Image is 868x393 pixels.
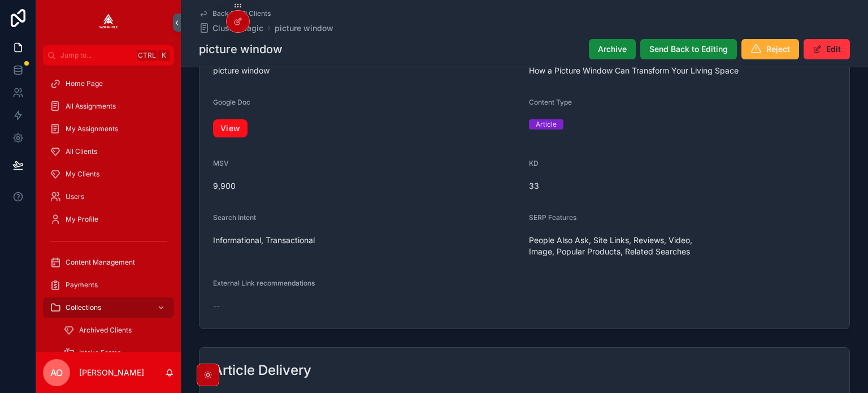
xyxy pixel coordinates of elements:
span: KD [529,159,539,167]
span: My Assignments [66,124,118,133]
span: K [159,51,168,60]
a: Payments [43,275,174,295]
div: Article [536,119,557,129]
span: Home Page [66,79,103,88]
button: Edit [804,39,850,59]
a: All Clients [43,141,174,162]
span: Ctrl [137,50,157,61]
span: MSV [213,159,229,167]
span: How a Picture Window Can Transform Your Living Space [529,65,836,76]
button: Reject [741,39,799,59]
span: Google Doc [213,98,250,106]
span: Content Management [66,258,135,267]
span: External Link recommendations [213,279,315,287]
a: My Profile [43,209,174,230]
span: Payments [66,280,98,290]
a: picture window [275,23,333,34]
p: [PERSON_NAME] [79,367,144,378]
h1: picture window [199,41,283,57]
a: ClusterMagic [199,23,263,34]
span: AO [50,366,63,379]
span: Intake Forms [79,348,121,357]
a: View [213,119,248,137]
span: Reject [766,44,790,55]
span: Archived Clients [79,326,132,335]
span: ClusterMagic [212,23,263,34]
a: Home Page [43,74,174,94]
span: Collections [66,303,101,312]
span: All Assignments [66,102,116,111]
span: -- [213,300,220,312]
button: Jump to...CtrlK [43,45,174,66]
span: Search Intent [213,213,256,222]
span: Users [66,192,84,201]
span: Send Back to Editing [649,44,728,55]
a: Content Management [43,252,174,273]
button: Archive [589,39,636,59]
div: scrollable content [36,66,181,352]
a: Intake Forms [57,343,174,363]
span: Back to All Clients [212,9,271,18]
button: Send Back to Editing [640,39,737,59]
span: My Profile [66,215,98,224]
span: People Also Ask, Site Links, Reviews, Video, Image, Popular Products, Related Searches [529,235,836,257]
span: Jump to... [60,51,132,60]
a: My Clients [43,164,174,184]
span: My Clients [66,170,99,179]
a: Archived Clients [57,320,174,340]
h2: Article Delivery [213,361,311,379]
a: My Assignments [43,119,174,139]
span: 33 [529,180,836,192]
span: Archive [598,44,627,55]
span: Informational, Transactional [213,235,520,246]
a: Back to All Clients [199,9,271,18]
a: Users [43,187,174,207]
a: All Assignments [43,96,174,116]
span: Content Type [529,98,572,106]
span: All Clients [66,147,97,156]
img: App logo [99,14,118,32]
span: picture window [213,65,520,76]
span: 9,900 [213,180,520,192]
span: SERP Features [529,213,576,222]
a: Collections [43,297,174,318]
